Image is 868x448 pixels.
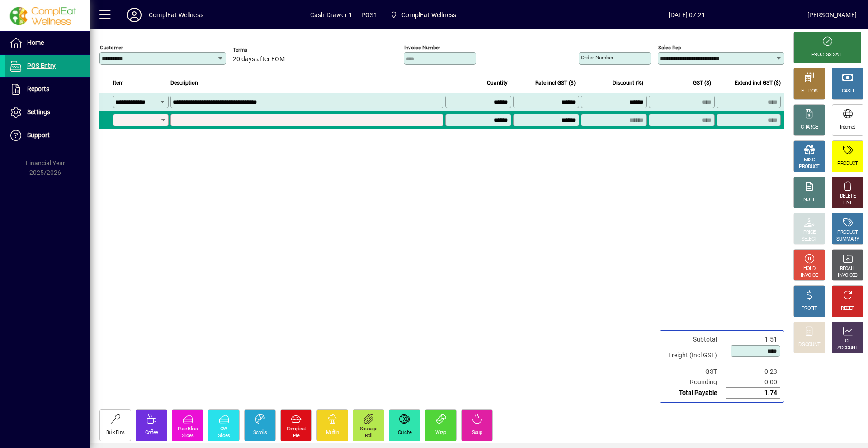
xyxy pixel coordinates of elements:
div: Coffee [145,429,158,436]
div: Soup [472,429,482,436]
div: Bulk Bins [106,429,125,436]
div: ComplEat Wellness [149,8,203,22]
td: Subtotal [664,334,726,345]
td: Freight (Incl GST) [664,345,726,366]
span: Home [27,39,44,46]
mat-label: Order number [581,54,613,61]
div: ACCOUNT [837,345,858,352]
td: 1.74 [726,388,780,399]
span: Cash Drawer 1 [310,8,352,22]
span: Item [113,78,124,88]
div: SELECT [802,236,817,243]
div: Roll [365,433,372,439]
div: HOLD [803,265,815,272]
div: Slices [218,433,230,439]
span: Settings [27,108,50,116]
div: Pie [293,433,299,439]
span: Discount (%) [613,78,643,88]
a: Home [5,32,90,54]
td: GST [664,366,726,377]
div: PRODUCT [837,160,858,167]
div: DELETE [840,193,855,200]
div: CASH [842,88,854,95]
a: Reports [5,78,90,101]
div: EFTPOS [801,88,818,95]
span: POS1 [361,8,377,22]
div: INVOICE [801,272,817,279]
mat-label: Invoice number [404,44,440,51]
div: PRICE [803,229,816,236]
div: Quiche [398,429,412,436]
div: CW [220,426,227,433]
div: Internet [840,124,855,131]
span: ComplEat Wellness [401,8,456,22]
div: Sausage [360,426,377,433]
div: Muffin [326,429,339,436]
span: 20 days after EOM [233,56,285,63]
span: [DATE] 07:21 [566,8,807,22]
span: ComplEat Wellness [387,7,460,23]
span: Quantity [487,78,508,88]
button: Profile [120,7,149,23]
div: MISC [804,157,815,164]
div: PROFIT [802,305,817,312]
mat-label: Customer [100,44,123,51]
div: RESET [841,305,854,312]
div: NOTE [803,197,815,203]
span: Description [170,78,198,88]
span: Reports [27,85,49,92]
span: Extend incl GST ($) [735,78,781,88]
span: POS Entry [27,62,56,69]
mat-label: Sales rep [658,44,681,51]
div: Wrap [435,429,446,436]
div: PRODUCT [837,229,858,236]
span: Terms [233,47,287,53]
div: PRODUCT [799,164,819,170]
div: LINE [843,200,852,207]
td: Rounding [664,377,726,388]
div: DISCOUNT [798,342,820,348]
div: [PERSON_NAME] [807,8,857,22]
td: Total Payable [664,388,726,399]
div: SUMMARY [836,236,859,243]
span: Support [27,131,50,139]
div: Pure Bliss [178,426,198,433]
div: Compleat [287,426,306,433]
a: Support [5,124,90,147]
span: GST ($) [693,78,711,88]
div: GL [845,338,851,345]
div: RECALL [840,265,856,272]
td: 0.00 [726,377,780,388]
td: 0.23 [726,366,780,377]
td: 1.51 [726,334,780,345]
div: CHARGE [801,124,818,131]
div: Scrolls [253,429,267,436]
span: Rate incl GST ($) [535,78,576,88]
div: INVOICES [838,272,857,279]
div: Slices [182,433,194,439]
a: Settings [5,101,90,124]
div: PROCESS SALE [811,52,843,58]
